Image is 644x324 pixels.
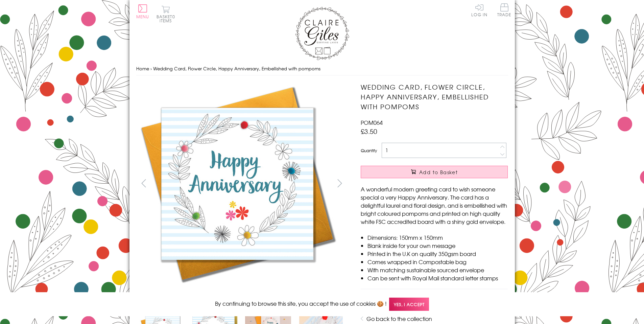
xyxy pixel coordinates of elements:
span: Wedding Card, Flower Circle, Happy Anniversary, Embellished with pompoms [153,65,320,72]
nav: breadcrumbs [136,62,508,76]
span: Trade [497,3,511,17]
span: Menu [136,14,149,20]
a: Home [136,65,149,72]
span: › [150,65,152,72]
li: With matching sustainable sourced envelope [367,266,508,274]
span: POM064 [361,118,383,126]
img: Wedding Card, Flower Circle, Happy Anniversary, Embellished with pompoms [136,82,339,285]
span: Add to Basket [419,169,458,176]
span: 0 items [160,14,175,24]
li: Printed in the U.K on quality 350gsm board [367,250,508,258]
a: Log In [471,3,487,17]
button: Basket0 items [157,5,175,23]
a: Trade [497,3,511,18]
span: £3.50 [361,126,377,136]
button: Add to Basket [361,166,508,178]
li: Comes wrapped in Compostable bag [367,258,508,266]
button: Menu [136,4,149,19]
img: Wedding Card, Flower Circle, Happy Anniversary, Embellished with pompoms [347,82,550,284]
p: A wonderful modern greeting card to wish someone special a very Happy Anniversary. The card has a... [361,185,508,226]
span: Yes, I accept [389,298,429,311]
li: Dimensions: 150mm x 150mm [367,233,508,241]
img: Claire Giles Greetings Cards [295,7,349,60]
li: Can be sent with Royal Mail standard letter stamps [367,274,508,282]
li: Blank inside for your own message [367,241,508,250]
h1: Wedding Card, Flower Circle, Happy Anniversary, Embellished with pompoms [361,82,508,111]
button: prev [136,176,151,191]
label: Quantity [361,147,377,154]
button: next [332,176,347,191]
a: Go back to the collection [366,315,432,323]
